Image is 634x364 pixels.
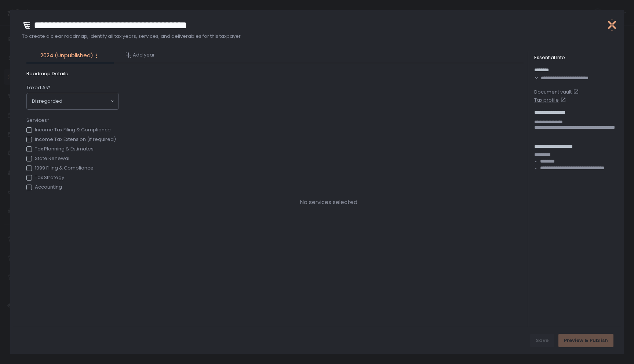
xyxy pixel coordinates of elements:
[534,54,618,61] div: Essential Info
[26,117,116,124] span: Services*
[27,93,119,109] div: Search for option
[22,33,600,40] span: To create a clear roadmap, identify all tax years, services, and deliverables for this taxpayer
[534,89,618,95] a: Document vault
[534,97,618,103] a: Tax profile
[62,98,110,105] input: Search for option
[300,198,357,207] span: No services selected
[125,52,155,58] button: Add year
[26,70,119,77] span: Roadmap Details
[40,51,93,60] span: 2024 (Unpublished)
[32,98,62,105] span: Disregarded
[26,84,50,91] span: Taxed As*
